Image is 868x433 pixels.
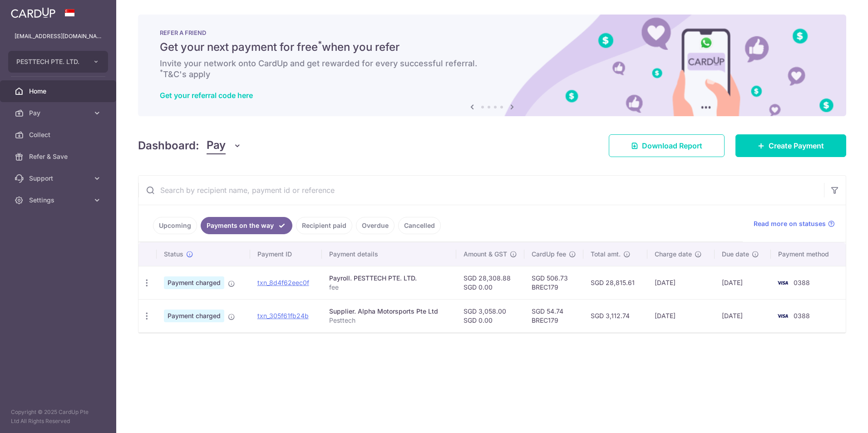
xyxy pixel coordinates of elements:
[257,312,309,320] a: txn_305f61fb24b
[583,266,647,299] td: SGD 28,815.61
[655,250,692,259] span: Charge date
[207,137,242,154] button: Pay
[160,91,253,100] a: Get your referral code here
[250,242,322,266] th: Payment ID
[164,250,183,259] span: Status
[29,108,89,118] span: Pay
[609,134,725,157] a: Download Report
[164,310,224,322] span: Payment charged
[207,137,226,154] span: Pay
[356,217,395,234] a: Overdue
[456,266,524,299] td: SGD 28,308.88 SGD 0.00
[771,242,846,266] th: Payment method
[794,312,810,320] span: 0388
[138,15,846,116] img: RAF banner
[11,7,55,18] img: CardUp
[29,152,89,161] span: Refer & Save
[29,87,89,96] span: Home
[164,276,224,289] span: Payment charged
[201,217,292,234] a: Payments on the way
[160,40,824,54] h5: Get your next payment for free when you refer
[296,217,352,234] a: Recipient paid
[647,266,715,299] td: [DATE]
[160,29,824,36] p: REFER A FRIEND
[794,279,810,286] span: 0388
[774,277,792,288] img: Bank Card
[642,140,702,151] span: Download Report
[774,310,792,321] img: Bank Card
[8,51,108,73] button: PESTTECH PTE. LTD.
[810,406,859,428] iframe: Opens a widget where you can find more information
[15,32,102,41] p: [EMAIL_ADDRESS][DOMAIN_NAME]
[754,219,835,228] a: Read more on statuses
[29,196,89,205] span: Settings
[735,134,846,157] a: Create Payment
[464,250,507,259] span: Amount & GST
[138,138,199,154] h4: Dashboard:
[16,57,84,66] span: PESTTECH PTE. LTD.
[138,176,824,205] input: Search by recipient name, payment id or reference
[456,299,524,332] td: SGD 3,058.00 SGD 0.00
[524,266,583,299] td: SGD 506.73 BREC179
[153,217,197,234] a: Upcoming
[329,316,449,325] p: Pesttech
[160,58,824,80] h6: Invite your network onto CardUp and get rewarded for every successful referral. T&C's apply
[398,217,441,234] a: Cancelled
[29,130,89,139] span: Collect
[722,250,749,259] span: Due date
[257,279,309,286] a: txn_8d4f62eec0f
[647,299,715,332] td: [DATE]
[329,274,449,283] div: Payroll. PESTTECH PTE. LTD.
[322,242,456,266] th: Payment details
[329,283,449,292] p: fee
[591,250,621,259] span: Total amt.
[754,219,826,228] span: Read more on statuses
[524,299,583,332] td: SGD 54.74 BREC179
[769,140,824,151] span: Create Payment
[29,174,89,183] span: Support
[715,266,771,299] td: [DATE]
[583,299,647,332] td: SGD 3,112.74
[715,299,771,332] td: [DATE]
[329,307,449,316] div: Supplier. Alpha Motorsports Pte Ltd
[532,250,566,259] span: CardUp fee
